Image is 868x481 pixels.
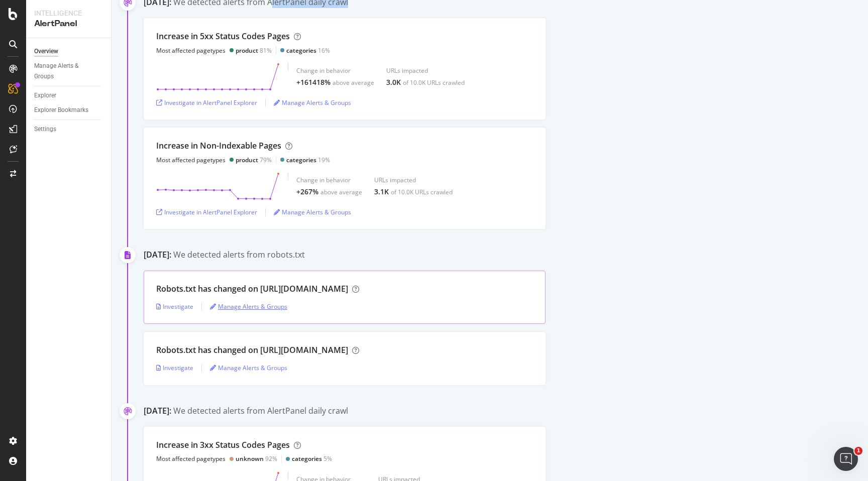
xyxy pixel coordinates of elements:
[854,447,862,455] span: 1
[292,454,322,463] div: categories
[320,188,362,196] div: above average
[236,46,258,55] div: product
[296,176,362,184] div: Change in behavior
[296,187,318,197] div: +267%
[374,176,453,184] div: URLs impacted
[274,208,351,216] a: Manage Alerts & Groups
[286,156,316,164] div: categories
[333,78,374,87] div: above average
[34,124,104,135] a: Settings
[34,61,104,82] a: Manage Alerts & Groups
[210,364,287,372] a: Manage Alerts & Groups
[210,360,287,376] button: Manage Alerts & Groups
[173,249,305,261] div: We detected alerts from robots.txt
[236,454,264,463] div: unknown
[156,364,193,372] a: Investigate
[156,360,193,376] button: Investigate
[156,302,193,311] a: Investigate
[34,105,104,115] a: Explorer Bookmarks
[156,156,226,164] div: Most affected pagetypes
[274,95,351,111] button: Manage Alerts & Groups
[156,439,290,451] div: Increase in 3xx Status Codes Pages
[34,61,94,82] div: Manage Alerts & Groups
[274,98,351,107] a: Manage Alerts & Groups
[236,156,272,164] div: 79%
[144,249,171,261] div: [DATE]:
[156,95,257,111] button: Investigate in AlertPanel Explorer
[210,299,287,315] button: Manage Alerts & Groups
[156,204,257,220] button: Investigate in AlertPanel Explorer
[34,8,103,18] div: Intelligence
[156,46,226,55] div: Most affected pagetypes
[403,78,465,87] div: of 10.0K URLs crawled
[391,188,453,196] div: of 10.0K URLs crawled
[34,124,56,135] div: Settings
[286,46,330,55] div: 16%
[156,344,348,356] div: Robots.txt has changed on [URL][DOMAIN_NAME]
[34,46,58,57] div: Overview
[386,66,465,75] div: URLs impacted
[274,204,351,220] button: Manage Alerts & Groups
[34,90,104,101] a: Explorer
[156,208,257,216] a: Investigate in AlertPanel Explorer
[156,98,257,107] a: Investigate in AlertPanel Explorer
[236,156,258,164] div: product
[236,454,277,463] div: 92%
[156,31,290,42] div: Increase in 5xx Status Codes Pages
[286,46,316,55] div: categories
[296,77,331,87] div: +161418%
[210,302,287,311] a: Manage Alerts & Groups
[34,90,56,101] div: Explorer
[834,447,858,471] iframe: Intercom live chat
[156,140,281,152] div: Increase in Non-Indexable Pages
[156,454,226,463] div: Most affected pagetypes
[374,187,389,197] div: 3.1K
[292,454,332,463] div: 5%
[386,77,401,87] div: 3.0K
[34,18,103,30] div: AlertPanel
[34,46,104,57] a: Overview
[236,46,272,55] div: 81%
[173,405,348,417] div: We detected alerts from AlertPanel daily crawl
[34,105,88,115] div: Explorer Bookmarks
[144,405,171,417] div: [DATE]:
[286,156,330,164] div: 19%
[156,283,348,295] div: Robots.txt has changed on [URL][DOMAIN_NAME]
[296,66,374,75] div: Change in behavior
[156,299,193,315] button: Investigate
